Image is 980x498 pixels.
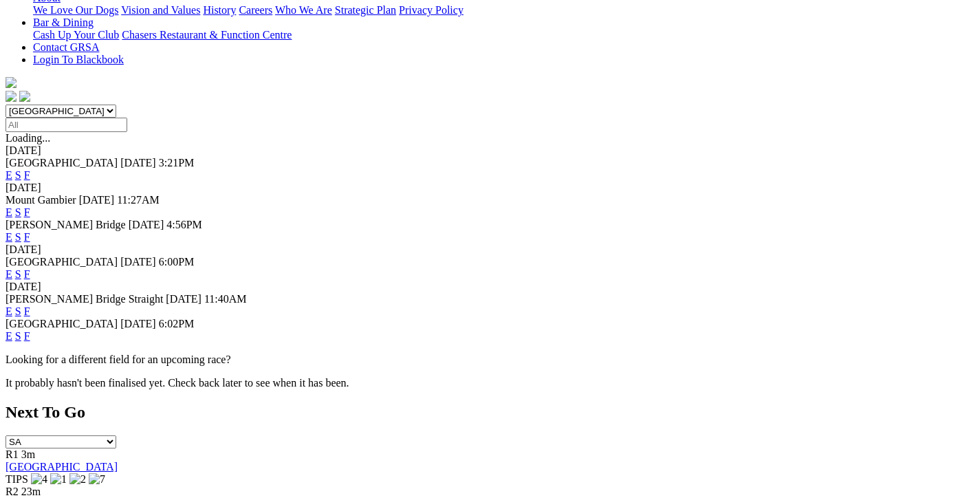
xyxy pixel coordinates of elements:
a: Cash Up Your Club [33,29,119,41]
span: [PERSON_NAME] Bridge Straight [6,293,163,305]
a: E [6,169,12,181]
img: 7 [89,473,105,486]
span: Loading... [6,132,50,144]
span: R2 [6,486,19,497]
a: S [15,330,21,342]
div: [DATE] [6,182,974,194]
a: E [6,231,12,243]
a: Careers [239,4,272,16]
img: 4 [31,473,47,486]
span: 11:27AM [117,194,160,206]
a: S [15,169,21,181]
span: 3m [21,448,35,460]
a: F [24,231,30,243]
a: Vision and Values [121,4,200,16]
span: 6:00PM [159,256,195,268]
img: facebook.svg [6,91,17,102]
span: TIPS [6,473,28,485]
input: Select date [6,118,127,132]
div: About [33,4,974,17]
a: S [15,231,21,243]
span: 6:02PM [159,318,195,329]
div: [DATE] [6,281,974,293]
h2: Next To Go [6,403,974,422]
a: Privacy Policy [399,4,464,16]
a: E [6,305,12,317]
div: [DATE] [6,144,974,157]
a: We Love Our Dogs [33,4,118,16]
a: Contact GRSA [33,41,99,53]
span: [GEOGRAPHIC_DATA] [6,318,118,329]
a: Strategic Plan [335,4,396,16]
span: R1 [6,448,19,460]
span: Mount Gambier [6,194,76,206]
span: 23m [21,486,41,497]
a: History [203,4,236,16]
img: logo-grsa-white.png [6,77,17,88]
a: Chasers Restaurant & Function Centre [122,29,292,41]
div: [DATE] [6,243,974,256]
img: 2 [69,473,86,486]
a: Who We Are [275,4,332,16]
span: [DATE] [79,194,115,206]
span: [DATE] [120,318,156,329]
a: F [24,330,30,342]
a: E [6,330,12,342]
span: 11:40AM [204,293,247,305]
span: 3:21PM [159,157,195,169]
a: Bar & Dining [33,17,94,28]
span: [DATE] [166,293,202,305]
a: S [15,305,21,317]
a: E [6,268,12,280]
img: twitter.svg [19,91,30,102]
span: 4:56PM [166,219,202,230]
partial: It probably hasn't been finalised yet. Check back later to see when it has been. [6,377,349,389]
span: [DATE] [129,219,164,230]
a: F [24,206,30,218]
a: Login To Blackbook [33,54,124,65]
div: Bar & Dining [33,29,974,41]
span: [GEOGRAPHIC_DATA] [6,157,118,169]
a: S [15,206,21,218]
a: [GEOGRAPHIC_DATA] [6,461,118,473]
span: [DATE] [120,256,156,268]
img: 1 [50,473,67,486]
a: F [24,305,30,317]
span: [DATE] [120,157,156,169]
span: [GEOGRAPHIC_DATA] [6,256,118,268]
span: [PERSON_NAME] Bridge [6,219,126,230]
a: F [24,169,30,181]
a: F [24,268,30,280]
a: S [15,268,21,280]
p: Looking for a different field for an upcoming race? [6,354,974,366]
a: E [6,206,12,218]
